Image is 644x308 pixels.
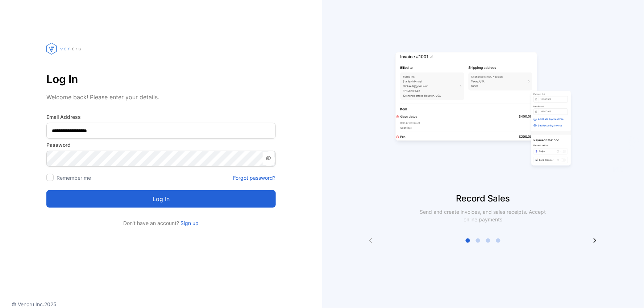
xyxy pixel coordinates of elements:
button: Open LiveChat chat widget [6,3,28,25]
p: Don't have an account? [46,219,276,227]
img: vencru logo [46,29,83,68]
p: Send and create invoices, and sales receipts. Accept online payments [414,208,553,223]
label: Email Address [46,113,276,121]
button: Log in [46,190,276,208]
img: slider image [392,29,574,192]
a: Forgot password? [233,174,276,182]
p: Welcome back! Please enter your details. [46,93,276,101]
p: Log In [46,70,276,88]
label: Password [46,141,276,149]
a: Sign up [179,220,199,226]
label: Remember me [57,175,91,181]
